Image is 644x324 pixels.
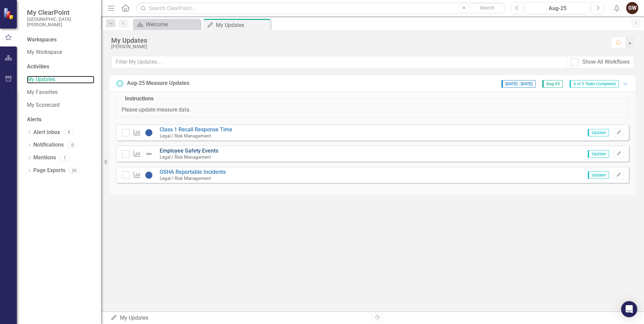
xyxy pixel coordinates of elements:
[122,95,157,103] legend: Instructions
[160,126,232,133] a: Class 1 Recall Response Time
[160,175,211,181] small: Legal / Risk Management
[135,20,199,29] a: Welcome
[122,106,623,114] p: Please update measure data.
[27,76,94,84] a: My Updates
[160,148,218,154] a: Employee Safety Events
[480,5,494,10] span: Search
[160,133,211,138] small: Legal / Risk Management
[27,63,94,71] div: Activities
[588,171,609,179] span: Updater
[471,3,504,13] button: Search
[146,20,199,29] div: Welcome
[27,48,94,56] a: My Workspace
[111,44,604,49] div: [PERSON_NAME]
[582,58,630,66] div: Show All Workflows
[626,2,638,14] button: GW
[67,142,78,148] div: 0
[3,8,15,20] img: ClearPoint Strategy
[33,129,60,136] a: Alert Inbox
[111,56,567,68] input: Filter My Updates...
[33,167,65,174] a: Page Exports
[570,80,619,88] span: 0 of 3 Tasks Completed
[27,36,57,44] div: Workspaces
[127,79,189,87] div: Aug-25 Measure Updates
[216,21,269,29] div: My Updates
[542,80,563,88] span: Aug-25
[145,129,153,137] img: No Information
[69,168,79,173] div: 39
[588,150,609,158] span: Updater
[588,129,609,136] span: Updater
[111,37,604,44] div: My Updates
[27,89,94,96] a: My Favorites
[33,154,56,162] a: Mentions
[145,150,153,158] img: Not Defined
[27,8,94,17] span: My ClearPoint
[59,155,70,161] div: 1
[136,2,506,14] input: Search ClearPoint...
[502,80,536,88] span: [DATE] - [DATE]
[160,154,211,160] small: Legal / Risk Management
[525,2,590,14] button: Aug-25
[110,314,367,322] div: My Updates
[621,301,637,317] div: Open Intercom Messenger
[145,171,153,179] img: No Information
[63,130,74,135] div: 9
[160,169,226,175] a: OSHA Reportable Incidents
[27,17,94,28] small: [GEOGRAPHIC_DATA][PERSON_NAME]
[27,116,94,124] div: Alerts
[33,141,64,149] a: Notifications
[27,101,94,109] a: My Scorecard
[528,4,587,12] div: Aug-25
